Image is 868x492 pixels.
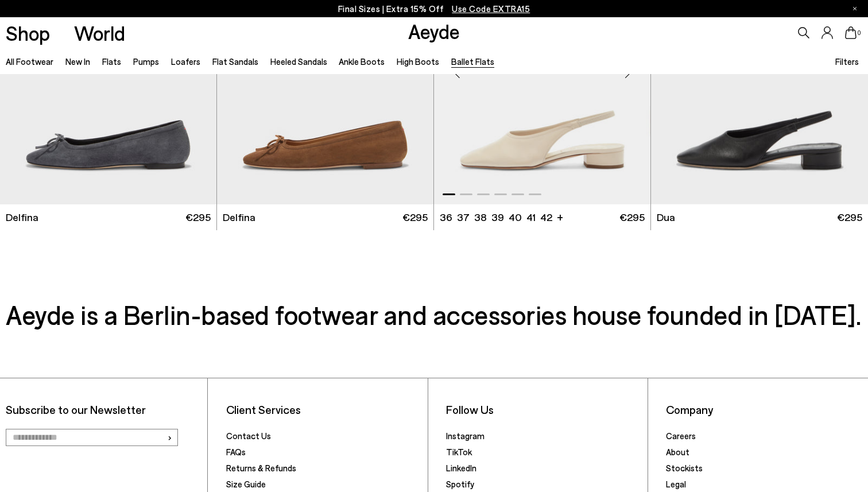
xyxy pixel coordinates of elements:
[446,431,485,441] a: Instagram
[74,23,125,43] a: World
[446,479,474,489] a: Spotify
[226,463,296,473] a: Returns & Refunds
[440,210,452,224] li: 36
[223,210,255,224] span: Delfina
[434,204,650,230] a: 36 37 38 39 40 41 42 + €295
[491,210,504,224] li: 39
[171,56,200,67] a: Loafers
[651,204,868,230] a: Dua €295
[339,56,385,67] a: Ankle Boots
[845,26,857,39] a: 0
[440,210,549,224] ul: variant
[133,56,159,67] a: Pumps
[226,447,246,457] a: FAQs
[666,463,703,473] a: Stockists
[212,56,258,67] a: Flat Sandals
[6,56,53,67] a: All Footwear
[452,3,530,14] span: Navigate to /collections/ss25-final-sizes
[226,479,266,489] a: Size Guide
[619,210,645,224] span: €295
[540,210,552,224] li: 42
[102,56,121,67] a: Flats
[6,23,50,43] a: Shop
[666,479,686,489] a: Legal
[397,56,439,67] a: High Boots
[457,210,470,224] li: 37
[65,56,90,67] a: New In
[666,431,696,441] a: Careers
[657,210,675,224] span: Dua
[402,210,428,224] span: €295
[6,210,38,224] span: Delfina
[446,447,472,457] a: TikTok
[270,56,327,67] a: Heeled Sandals
[509,210,522,224] li: 40
[6,299,862,330] h3: Aeyde is a Berlin-based footwear and accessories house founded in [DATE].
[446,463,476,473] a: LinkedIn
[666,447,689,457] a: About
[451,56,494,67] a: Ballet Flats
[446,402,642,417] li: Follow Us
[557,209,563,224] li: +
[857,30,862,36] span: 0
[837,210,862,224] span: €295
[835,56,859,67] span: Filters
[217,204,433,230] a: Delfina €295
[226,402,422,417] li: Client Services
[167,429,172,445] span: ›
[474,210,487,224] li: 38
[526,210,536,224] li: 41
[185,210,211,224] span: €295
[408,19,460,43] a: Aeyde
[226,431,271,441] a: Contact Us
[338,2,530,16] p: Final Sizes | Extra 15% Off
[6,402,201,417] p: Subscribe to our Newsletter
[666,402,862,417] li: Company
